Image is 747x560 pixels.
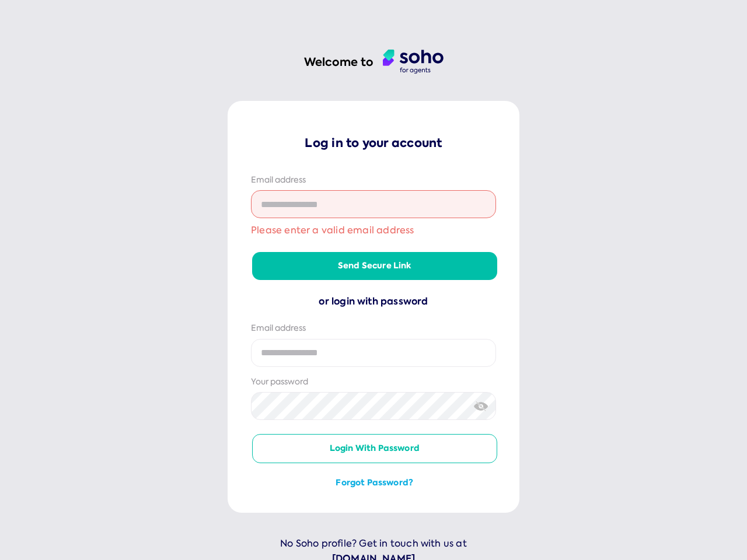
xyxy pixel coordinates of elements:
[251,376,496,388] div: Your password
[251,135,496,151] p: Log in to your account
[474,400,488,412] img: eye-crossed.svg
[304,54,373,70] h1: Welcome to
[251,223,496,238] span: Please enter a valid email address
[252,252,497,280] button: Send secure link
[252,434,497,463] button: Login with password
[252,477,497,489] button: Forgot password?
[251,294,496,309] div: or login with password
[383,50,444,74] img: agent logo
[251,174,496,186] div: Email address
[251,323,496,334] div: Email address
